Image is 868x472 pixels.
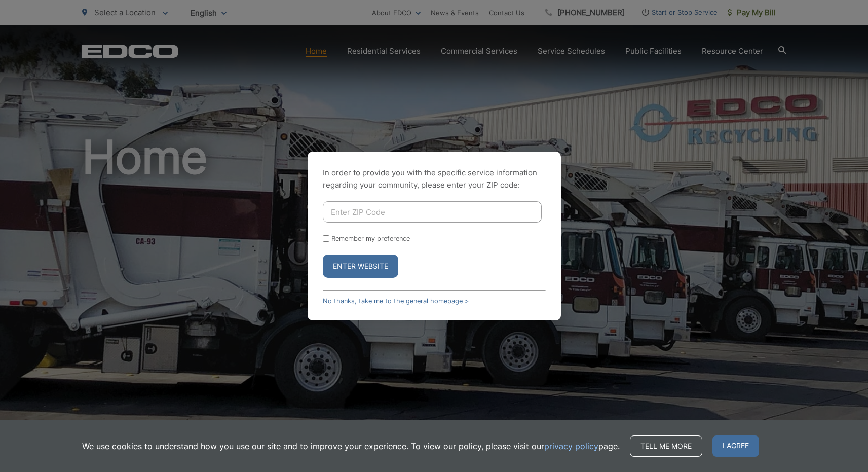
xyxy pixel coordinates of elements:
[630,435,702,457] a: Tell me more
[323,297,469,305] a: No thanks, take me to the general homepage >
[323,255,398,278] button: Enter Website
[82,440,620,452] p: We use cookies to understand how you use our site and to improve your experience. To view our pol...
[323,201,542,223] input: Enter ZIP Code
[331,235,410,242] label: Remember my preference
[712,435,759,457] span: I agree
[544,440,598,452] a: privacy policy
[323,167,546,191] p: In order to provide you with the specific service information regarding your community, please en...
